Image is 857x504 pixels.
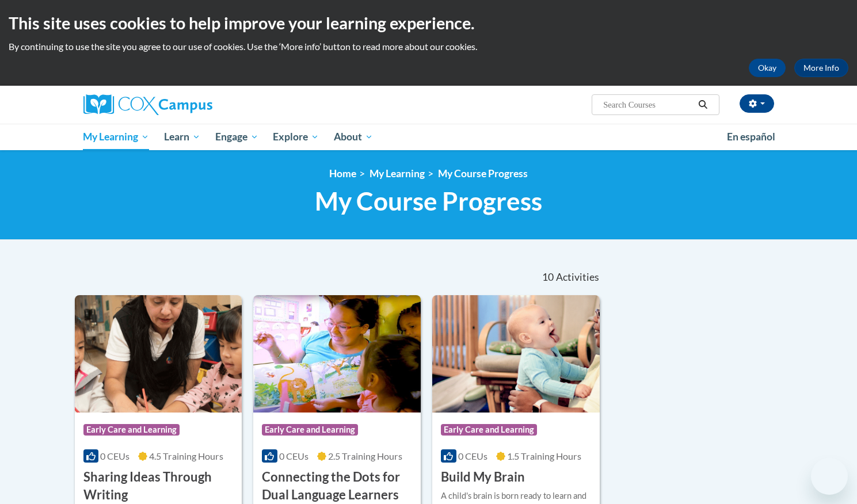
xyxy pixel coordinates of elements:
[727,131,775,143] span: En español
[279,450,308,461] span: 0 CEUs
[83,94,302,115] a: Cox Campus
[556,271,599,284] span: Activities
[262,424,358,436] span: Early Care and Learning
[83,94,212,115] img: Cox Campus
[149,450,223,461] span: 4.5 Training Hours
[273,130,319,144] span: Explore
[9,12,848,35] h2: This site uses cookies to help improve your learning experience.
[334,130,373,144] span: About
[100,450,129,461] span: 0 CEUs
[76,124,157,150] a: My Learning
[83,424,180,436] span: Early Care and Learning
[370,167,425,180] a: My Learning
[811,458,848,495] iframe: Button to launch messaging window, conversation in progress
[164,130,200,144] span: Learn
[83,468,234,504] h3: Sharing Ideas Through Writing
[215,130,258,144] span: Engage
[75,295,242,413] img: Course Logo
[507,450,581,461] span: 1.5 Training Hours
[66,124,791,150] div: Main menu
[208,124,266,150] a: Engage
[441,468,525,486] h3: Build My Brain
[328,450,402,461] span: 2.5 Training Hours
[694,98,711,112] button: Search
[315,186,542,216] span: My Course Progress
[83,130,149,144] span: My Learning
[432,295,600,413] img: Course Logo
[9,40,848,53] p: By continuing to use the site you agree to our use of cookies. Use the ‘More info’ button to read...
[719,125,783,149] a: En español
[602,98,694,112] input: Search Courses
[157,124,208,150] a: Learn
[326,124,380,150] a: About
[458,450,487,461] span: 0 CEUs
[794,59,848,77] a: More Info
[438,167,528,180] a: My Course Progress
[542,271,554,284] span: 10
[749,59,786,77] button: Okay
[265,124,326,150] a: Explore
[441,424,537,436] span: Early Care and Learning
[253,295,421,413] img: Course Logo
[329,167,356,180] a: Home
[740,94,774,113] button: Account Settings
